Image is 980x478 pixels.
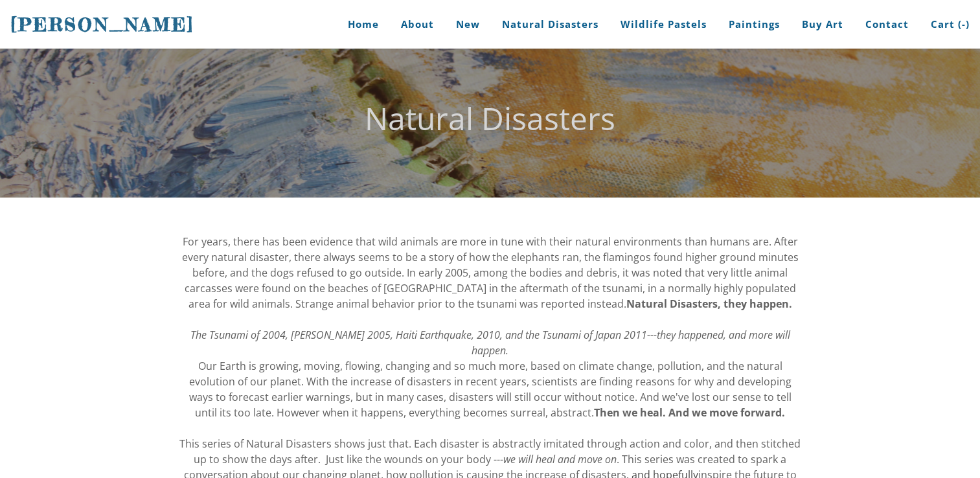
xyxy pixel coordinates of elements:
[365,97,615,139] font: Natural Disasters
[626,297,792,311] strong: Natural Disasters, they happen.
[182,234,799,311] span: For years, there has been evidence that wild animals are more in tune with their natural environm...
[190,328,790,358] em: The Tsunami of 2004, [PERSON_NAME] 2005, Haiti Earthquake, 2010, and the Tsunami of Japan 2011---...
[10,14,194,36] span: [PERSON_NAME]
[503,452,617,466] em: we will heal and move on
[962,17,966,30] span: -
[10,12,194,37] a: [PERSON_NAME]
[189,359,792,420] span: Our Earth is growing, moving, flowing, changing and so much more, based on climate change, pollut...
[594,405,785,420] strong: Then we heal. And we move forward.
